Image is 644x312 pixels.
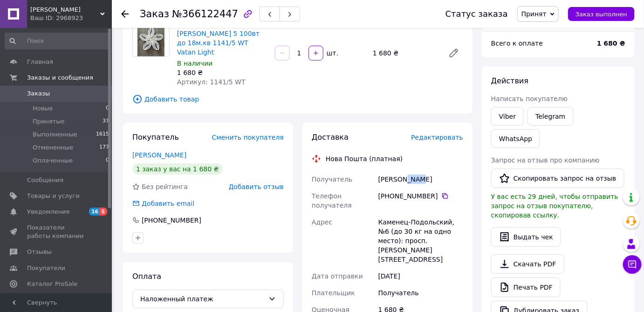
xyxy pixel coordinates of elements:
[106,156,109,165] span: 0
[5,33,110,49] input: Поиск
[137,20,165,56] img: Светодиодная люстра Листочки 5 100вт до 18м.кв 1141/5 WT Vatan Light
[312,192,352,209] span: Телефон получателя
[141,216,202,225] div: [PHONE_NUMBER]
[491,95,568,102] span: Написать покупателю
[177,78,246,86] span: Артикул: 1141/5 WT
[491,40,543,47] span: Всего к оплате
[491,193,618,219] span: У вас есть 29 дней, чтобы отправить запрос на отзыв покупателю, скопировав ссылку.
[377,285,465,301] div: Получатель
[27,248,52,256] span: Отзывы
[491,76,528,85] span: Действия
[491,254,564,274] a: Скачать PDF
[27,192,80,200] span: Товары и услуги
[132,133,179,142] span: Покупатель
[491,129,540,148] a: WhatsApp
[568,7,635,21] button: Заказ выполнен
[27,89,50,98] span: Заказы
[27,58,53,66] span: Главная
[106,104,109,113] span: 0
[377,214,465,268] div: Каменец-Подольский, №6 (до 30 кг на одно место): просп. [PERSON_NAME][STREET_ADDRESS]
[177,60,212,67] span: В наличии
[177,68,267,77] div: 1 680 ₴
[491,107,524,126] a: Viber
[132,94,463,104] span: Добавить товар
[491,278,561,297] a: Печать PDF
[30,6,100,14] span: Aleksandra_flash
[521,10,547,18] span: Принят
[229,183,284,190] span: Добавить отзыв
[312,133,349,142] span: Доставка
[212,134,284,141] span: Сменить покупателя
[27,224,86,240] span: Показатели работы компании
[33,104,53,113] span: Новые
[27,264,65,272] span: Покупатели
[121,9,129,19] div: Вернуться назад
[33,130,77,139] span: Выполненные
[33,143,73,152] span: Отмененные
[377,268,465,285] div: [DATE]
[27,74,93,82] span: Заказы и сообщения
[96,130,109,139] span: 1615
[575,11,627,18] span: Заказ выполнен
[132,272,161,281] span: Оплата
[528,107,573,126] a: Telegram
[27,208,69,216] span: Уведомления
[132,163,223,175] div: 1 заказ у вас на 1 680 ₴
[491,156,600,164] span: Запрос на отзыв про компанию
[312,289,355,297] span: Плательщик
[597,40,625,47] b: 1 680 ₴
[141,199,196,208] div: Добавить email
[491,227,561,247] button: Выдать чек
[491,169,624,188] button: Скопировать запрос на отзыв
[445,44,463,62] a: Редактировать
[172,8,238,20] span: №366122447
[99,143,109,152] span: 177
[140,294,265,304] span: Наложенный платеж
[411,134,463,141] span: Редактировать
[378,191,463,201] div: [PHONE_NUMBER]
[623,255,642,274] button: Чат с покупателем
[30,14,112,22] div: Ваш ID: 2968923
[142,183,188,190] span: Без рейтинга
[27,280,77,288] span: Каталог ProSale
[445,9,508,19] div: Статус заказа
[27,176,63,184] span: Сообщения
[131,199,196,208] div: Добавить email
[312,218,332,226] span: Адрес
[377,171,465,188] div: [PERSON_NAME]
[324,48,339,58] div: шт.
[33,156,73,165] span: Оплаченные
[312,176,352,183] span: Получатель
[132,151,186,159] a: [PERSON_NAME]
[33,117,65,126] span: Принятые
[140,8,169,20] span: Заказ
[312,272,363,280] span: Дата отправки
[323,154,405,163] div: Нова Пошта (платная)
[369,47,441,60] div: 1 680 ₴
[177,20,260,56] a: Светодиодная [PERSON_NAME] 5 100вт до 18м.кв 1141/5 WT Vatan Light
[103,117,109,126] span: 37
[100,208,107,216] span: 5
[89,208,100,216] span: 16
